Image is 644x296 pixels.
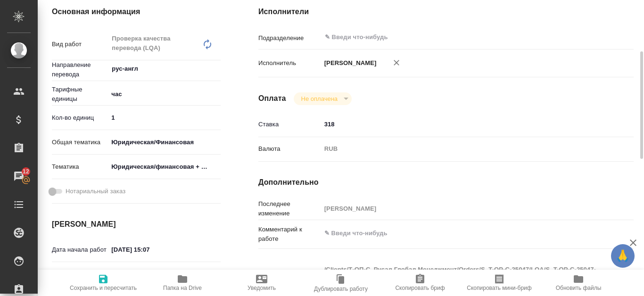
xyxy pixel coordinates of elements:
span: Папка на Drive [163,285,202,291]
input: ✎ Введи что-нибудь [321,117,603,131]
div: RUB [321,141,603,157]
button: 🙏 [611,244,635,268]
span: Обновить файлы [556,285,602,291]
input: ✎ Введи что-нибудь [108,111,221,124]
h4: [PERSON_NAME] [52,219,221,230]
button: Дублировать работу [301,270,380,296]
button: Удалить исполнителя [386,52,407,73]
div: Юридическая/финансовая + техника [108,159,221,175]
p: Тарифные единицы [52,85,108,104]
span: Сохранить и пересчитать [70,285,137,291]
span: 🙏 [615,246,631,266]
input: ✎ Введи что-нибудь [324,32,568,43]
textarea: /Clients/Т-ОП-С_Русал Глобал Менеджмент/Orders/S_T-OP-C-25047/LQA/S_T-OP-C-25047-WK-007 [321,262,603,287]
button: Уведомить [222,270,301,296]
p: [PERSON_NAME] [321,58,377,68]
p: Направление перевода [52,60,108,79]
h4: Основная информация [52,6,221,17]
div: Юридическая/Финансовая [108,134,221,150]
h4: Оплата [258,93,286,104]
button: Open [215,68,217,70]
button: Сохранить и пересчитать [64,270,143,296]
button: Обновить файлы [539,270,618,296]
div: час [108,86,221,102]
p: Комментарий к работе [258,225,321,244]
button: Скопировать мини-бриф [460,270,539,296]
a: 12 [2,164,35,188]
p: Исполнитель [258,58,321,68]
span: Скопировать мини-бриф [467,285,531,291]
p: Дата начала работ [52,245,108,255]
input: ✎ Введи что-нибудь [108,243,190,256]
span: Дублировать работу [314,286,368,292]
span: 12 [17,167,35,176]
input: Пустое поле [321,202,603,215]
p: Ставка [258,120,321,129]
span: Скопировать бриф [395,285,445,291]
h4: Исполнители [258,6,634,17]
p: Подразделение [258,33,321,43]
span: Уведомить [248,285,276,291]
p: Тематика [52,162,108,172]
p: Общая тематика [52,138,108,147]
button: Папка на Drive [143,270,222,296]
button: Скопировать бриф [380,270,460,296]
p: Кол-во единиц [52,113,108,123]
span: Нотариальный заказ [66,187,125,196]
p: Факт. дата начала работ [52,268,108,287]
p: Вид работ [52,40,108,49]
button: Не оплачена [298,95,340,103]
p: Последнее изменение [258,199,321,218]
button: Open [597,36,599,38]
p: Валюта [258,144,321,154]
div: Не оплачена [294,92,352,105]
h4: Дополнительно [258,177,634,188]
